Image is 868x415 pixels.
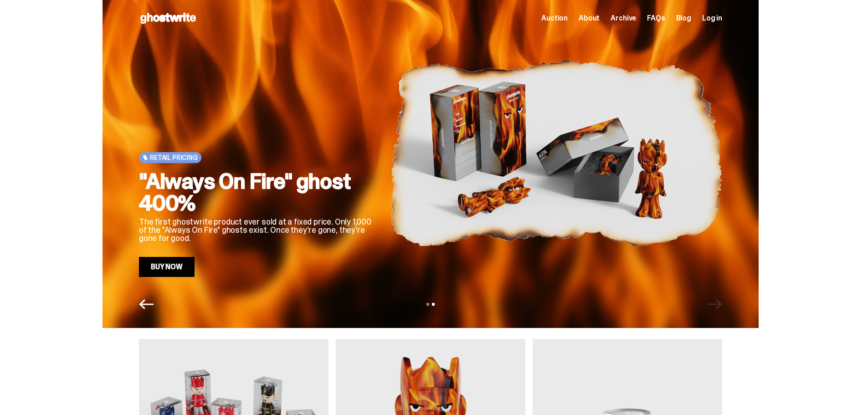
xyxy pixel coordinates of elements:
[139,297,154,312] button: Previous
[579,15,600,22] a: About
[432,303,435,306] button: View slide 2
[541,15,568,22] a: Auction
[647,15,665,22] a: FAQs
[150,154,198,161] span: Retail Pricing
[139,170,376,214] h2: "Always On Fire" ghost 400%
[676,15,691,22] a: Blog
[390,28,722,277] img: "Always On Fire" ghost 400%
[611,15,636,22] a: Archive
[702,15,722,22] a: Log in
[426,303,429,306] button: View slide 1
[139,257,195,277] a: Buy Now
[139,218,376,242] p: The first ghostwrite product ever sold at a fixed price. Only 1,000 of the "Always On Fire" ghost...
